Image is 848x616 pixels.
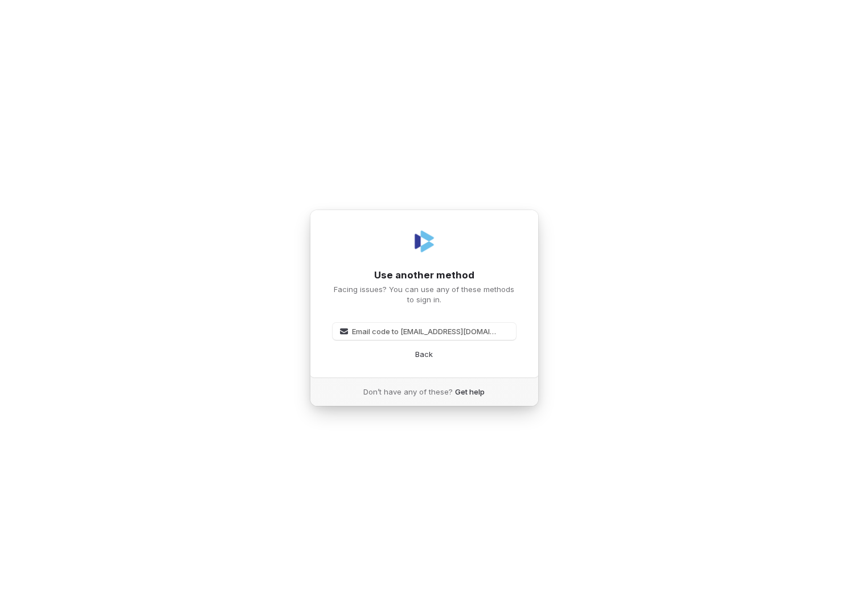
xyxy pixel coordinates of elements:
[363,387,453,397] span: Don’t have any of these?
[333,269,516,282] h1: Use another method
[415,349,433,359] a: Back
[411,228,438,255] img: Coverbase
[352,326,498,336] span: Email code to [EMAIL_ADDRESS][DOMAIN_NAME]
[333,284,516,305] p: Facing issues? You can use any of these methods to sign in.
[333,323,516,340] button: Email code to [EMAIL_ADDRESS][DOMAIN_NAME]
[455,387,485,397] a: Get help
